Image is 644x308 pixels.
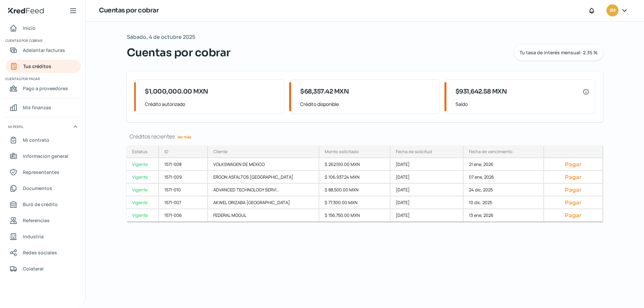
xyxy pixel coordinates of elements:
span: Mi contrato [23,136,49,144]
button: Pagar [549,186,597,193]
a: Representantes [5,166,81,179]
span: Representantes [23,168,59,176]
a: Pago a proveedores [5,82,81,95]
div: [DATE] [390,171,464,184]
button: Pagar [549,161,597,168]
div: 13 ene, 2026 [464,209,544,222]
div: FEDERAL MOGUL [208,209,319,222]
div: [DATE] [390,196,464,209]
div: 1571-007 [159,196,208,209]
div: 1571-006 [159,209,208,222]
span: Tu tasa de interés mensual: 2.35 % [520,50,598,55]
div: 21 ene, 2026 [464,158,544,171]
a: Vigente [127,209,159,222]
a: Vigente [127,171,159,184]
a: Vigente [127,184,159,196]
h1: Cuentas por cobrar [99,6,159,15]
div: 1571-010 [159,184,208,196]
span: Pago a proveedores [23,84,68,93]
div: 24 dic, 2025 [464,184,544,196]
span: Redes sociales [23,248,57,257]
div: Créditos recientes [127,133,603,140]
span: Adelantar facturas [23,46,65,54]
a: Industria [5,230,81,243]
div: Fecha de solicitud [396,148,432,155]
div: ID [164,148,168,155]
div: AKWEL ORIZABA [GEOGRAPHIC_DATA] [208,196,319,209]
div: Fecha de vencimiento [469,148,513,155]
div: [DATE] [390,184,464,196]
div: ADVANCED TECHNOLOGY SERVI... [208,184,319,196]
div: VOLKSWAGEN DE MEXICO [208,158,319,171]
span: Cuentas por pagar [5,76,80,82]
span: $68,357.42 MXN [300,87,349,96]
a: Información general [5,149,81,163]
span: Crédito disponible [300,100,434,108]
span: Mis finanzas [23,103,51,112]
span: Sábado, 4 de octubre 2025 [127,32,195,42]
div: 1571-009 [159,171,208,184]
a: Adelantar facturas [5,44,81,57]
div: 1571-008 [159,158,208,171]
a: Mi contrato [5,133,81,147]
span: Colateral [23,264,44,273]
a: Inicio [5,21,81,35]
a: Vigente [127,196,159,209]
div: Estatus [132,148,148,155]
div: $ 156,750.00 MXN [319,209,390,222]
span: Industria [23,232,44,241]
button: Pagar [549,174,597,180]
span: Cuentas por cobrar [5,38,80,44]
div: 07 ene, 2026 [464,171,544,184]
div: [DATE] [390,209,464,222]
span: Tus créditos [23,62,51,70]
div: Cliente [213,148,227,155]
span: IM [610,7,615,15]
div: ERGON ASFALTOS [GEOGRAPHIC_DATA] [208,171,319,184]
a: Documentos [5,182,81,195]
span: Buró de crédito [23,200,58,208]
a: Ver más [175,132,194,142]
span: $931,642.58 MXN [455,87,507,96]
div: Monto solicitado [325,148,359,155]
span: Cuentas por cobrar [127,45,230,61]
div: $ 77,300.00 MXN [319,196,390,209]
div: $ 106,937.24 MXN [319,171,390,184]
button: Pagar [549,199,597,206]
a: Referencias [5,214,81,227]
span: Saldo [455,100,589,108]
div: [DATE] [390,158,464,171]
a: Mis finanzas [5,101,81,114]
a: Tus créditos [5,60,81,73]
div: $ 88,500.00 MXN [319,184,390,196]
button: Pagar [549,212,597,219]
span: $1,000,000.00 MXN [145,87,208,96]
div: 10 dic, 2025 [464,196,544,209]
span: Referencias [23,216,50,225]
span: Documentos [23,184,52,192]
a: Vigente [127,158,159,171]
span: Crédito autorizado [145,100,279,108]
span: Información general [23,152,68,160]
div: $ 262,100.00 MXN [319,158,390,171]
a: Redes sociales [5,246,81,259]
span: Mi perfil [8,124,23,130]
a: Buró de crédito [5,198,81,211]
a: Colateral [5,262,81,275]
span: Inicio [23,24,36,32]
